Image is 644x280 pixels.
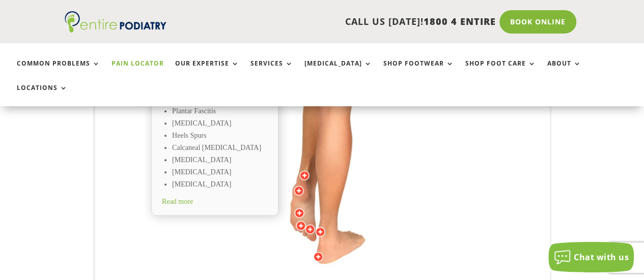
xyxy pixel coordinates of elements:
li: [MEDICAL_DATA] [172,179,268,191]
a: Common Problems [17,60,100,82]
span: 1800 4 ENTIRE [424,15,496,27]
li: Calcaneal [MEDICAL_DATA] [172,142,268,154]
button: Chat with us [548,242,634,272]
a: Locations [17,84,68,106]
a: Entire Podiatry [65,24,166,35]
p: CALL US [DATE]! [180,15,496,28]
li: [MEDICAL_DATA] [172,154,268,167]
a: Our Expertise [175,60,239,82]
li: Plantar Fascitis [172,106,268,118]
li: [MEDICAL_DATA] [172,167,268,179]
span: Read more [162,198,193,205]
a: Pain Locator [111,60,164,82]
a: Bottom of Heel & Arch Plantar Fascitis [MEDICAL_DATA] Heels Spurs Calcaneal [MEDICAL_DATA] [MEDIC... [151,85,278,215]
a: Shop Foot Care [465,60,536,82]
a: Services [250,60,293,82]
img: logo (1) [65,11,166,33]
a: About [547,60,581,82]
span: Chat with us [574,252,629,263]
a: Book Online [499,10,576,34]
li: Heels Spurs [172,130,268,142]
a: [MEDICAL_DATA] [304,60,372,82]
li: [MEDICAL_DATA] [172,118,268,130]
a: Shop Footwear [383,60,454,82]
